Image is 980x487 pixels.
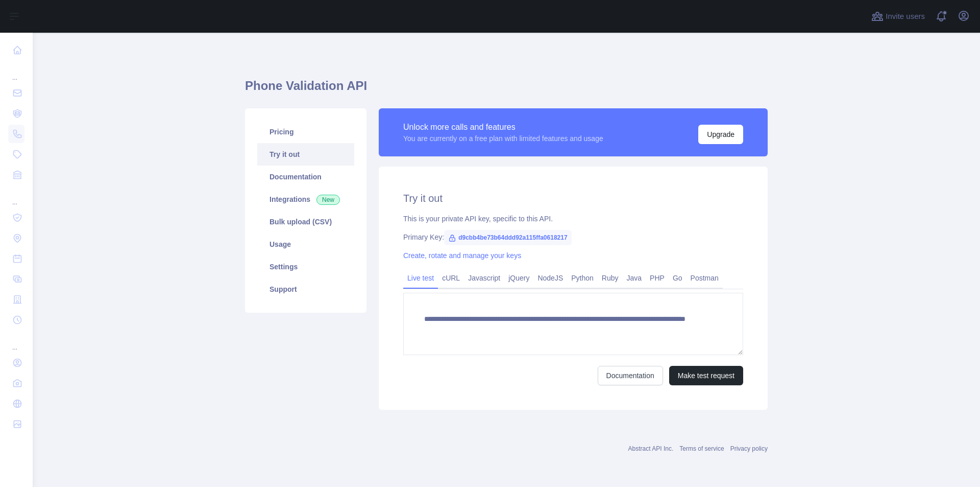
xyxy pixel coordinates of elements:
[403,121,603,133] div: Unlock more calls and features
[257,278,354,300] a: Support
[567,270,598,286] a: Python
[628,445,674,452] a: Abstract API Inc.
[403,214,743,224] div: This is your private API key, specific to this API.
[669,366,743,385] button: Make test request
[438,270,464,286] a: cURL
[257,143,354,166] a: Try it out
[403,270,438,286] a: Live test
[687,270,723,286] a: Postman
[623,270,646,286] a: Java
[403,232,743,242] div: Primary Key:
[245,78,768,102] h1: Phone Validation API
[730,445,768,452] a: Privacy policy
[504,270,533,286] a: jQuery
[403,191,743,205] h2: Try it out
[646,270,669,286] a: PHP
[669,270,687,286] a: Go
[444,230,571,245] span: d9cbb4be73b64ddd92a115ffa0618217
[698,125,743,144] button: Upgrade
[679,445,724,452] a: Terms of service
[886,11,925,22] span: Invite users
[8,331,24,352] div: ...
[8,186,24,206] div: ...
[257,211,354,233] a: Bulk upload (CSV)
[869,8,927,25] button: Invite users
[403,133,603,144] div: You are currently on a free plan with limited features and usage
[598,366,663,385] a: Documentation
[8,61,24,82] div: ...
[464,270,504,286] a: Javascript
[257,166,354,188] a: Documentation
[257,233,354,256] a: Usage
[316,195,340,205] span: New
[598,270,623,286] a: Ruby
[403,251,521,260] a: Create, rotate and manage your keys
[257,188,354,211] a: Integrations New
[257,256,354,278] a: Settings
[533,270,567,286] a: NodeJS
[257,121,354,143] a: Pricing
